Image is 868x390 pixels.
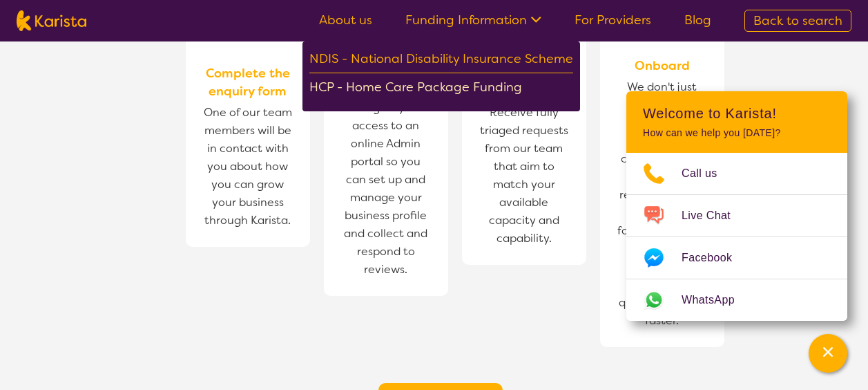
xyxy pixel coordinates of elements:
a: For Providers [575,12,651,28]
span: Call us [682,163,734,184]
a: Blog [684,12,711,28]
span: Onboard [635,57,690,75]
span: Facebook [682,248,749,268]
span: We give you access to an online Admin portal so you can set up and manage your business profile a... [338,95,434,282]
div: NDIS - National Disability Insurance Scheme [309,48,573,73]
a: Back to search [744,10,851,32]
img: Karista logo [17,10,86,31]
span: We don't just refer! We onboard the client, completing the paperwork required, so you can move fo... [614,75,711,333]
span: Complete the enquiry form [200,64,296,100]
a: Web link opens in a new tab. [626,279,847,321]
div: Channel Menu [626,91,847,321]
h2: Welcome to Karista! [643,105,831,122]
a: About us [319,12,372,28]
ul: Choose channel [626,153,847,321]
span: Back to search [753,12,842,29]
span: Receive fully triaged requests from our team that aim to match your available capacity and capabi... [476,100,572,251]
span: One of our team members will be in contact with you about how you can grow your business through ... [200,100,296,233]
a: Funding Information [405,12,541,28]
button: Channel Menu [809,334,847,373]
p: How can we help you [DATE]? [643,127,831,139]
span: WhatsApp [682,290,751,310]
span: Live Chat [682,205,747,226]
div: HCP - Home Care Package Funding [309,77,573,101]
